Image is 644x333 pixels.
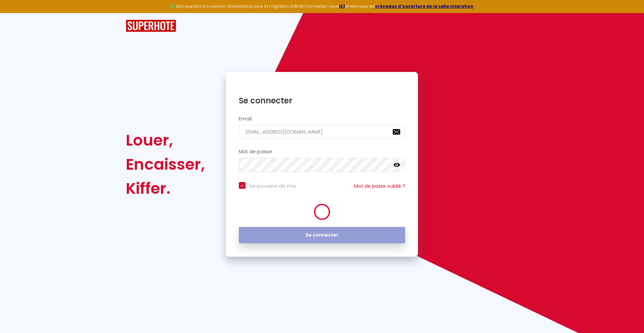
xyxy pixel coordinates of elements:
[5,3,25,23] button: Ouvrir le widget de chat LiveChat
[354,183,405,189] a: Mot de passe oublié ?
[339,3,345,9] a: ICI
[126,176,205,200] div: Kiffer.
[239,227,405,244] button: Se connecter
[126,128,205,152] div: Louer,
[239,116,405,122] h2: Email
[126,152,205,176] div: Encaisser,
[126,20,176,32] img: SuperHote logo
[239,95,405,106] h1: Se connecter
[239,149,405,155] h2: Mot de passe
[375,3,474,9] a: créneaux d'ouverture de la salle migration
[239,125,405,139] input: Ton Email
